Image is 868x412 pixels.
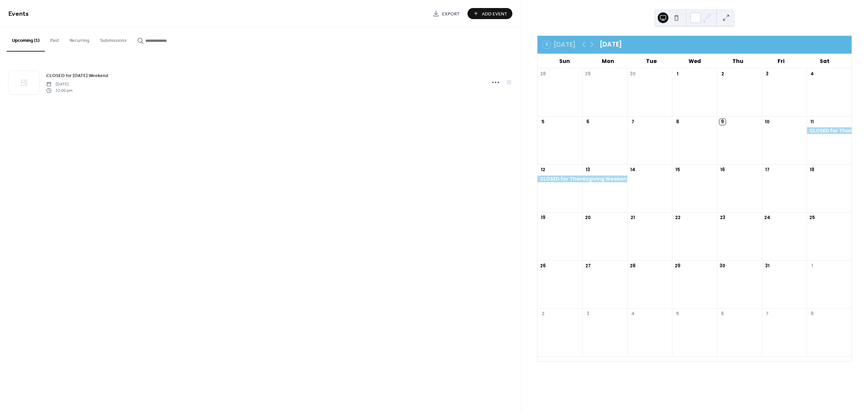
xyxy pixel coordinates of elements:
[764,263,770,269] div: 31
[719,167,725,173] div: 16
[7,27,45,52] button: Upcoming (1)
[46,81,72,87] span: [DATE]
[585,71,591,77] div: 29
[803,54,846,68] div: Sat
[585,119,591,125] div: 6
[540,311,546,317] div: 2
[586,54,630,68] div: Mon
[45,27,64,51] button: Past
[428,8,465,19] a: Export
[540,215,546,221] div: 19
[630,71,636,77] div: 30
[764,119,770,125] div: 10
[585,311,591,317] div: 3
[630,263,636,269] div: 28
[630,167,636,173] div: 14
[442,10,460,17] span: Export
[585,167,591,173] div: 13
[46,87,72,93] span: 12:00 pm
[809,215,815,221] div: 25
[719,71,725,77] div: 2
[674,311,680,317] div: 5
[719,119,725,125] div: 9
[807,127,852,134] div: CLOSED for Thanksgiving Weekend
[673,54,716,68] div: Wed
[630,215,636,221] div: 21
[764,167,770,173] div: 17
[674,215,680,221] div: 22
[600,40,622,50] div: [DATE]
[64,27,95,51] button: Recurring
[540,263,546,269] div: 26
[809,71,815,77] div: 4
[537,176,627,182] div: CLOSED for Thanksgiving Weekend
[540,167,546,173] div: 12
[719,215,725,221] div: 23
[674,71,680,77] div: 1
[95,27,132,51] button: Submissions
[809,263,815,269] div: 1
[719,263,725,269] div: 30
[764,71,770,77] div: 3
[482,10,507,17] span: Add Event
[764,215,770,221] div: 24
[630,119,636,125] div: 7
[759,54,803,68] div: Fri
[674,263,680,269] div: 29
[809,167,815,173] div: 18
[764,311,770,317] div: 7
[674,119,680,125] div: 8
[8,7,29,20] span: Events
[540,71,546,77] div: 28
[674,167,680,173] div: 15
[630,54,673,68] div: Tue
[809,311,815,317] div: 8
[467,8,512,19] button: Add Event
[540,119,546,125] div: 5
[46,72,108,79] span: CLOSED for [DATE] Weekend
[809,119,815,125] div: 11
[46,72,108,79] a: CLOSED for [DATE] Weekend
[630,311,636,317] div: 4
[585,263,591,269] div: 27
[716,54,759,68] div: Thu
[719,311,725,317] div: 6
[543,54,586,68] div: Sun
[585,215,591,221] div: 20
